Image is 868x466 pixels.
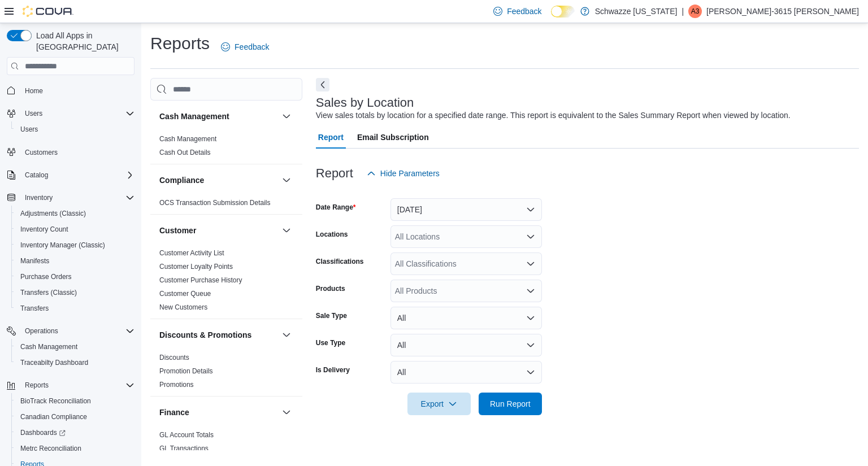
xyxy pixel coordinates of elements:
[16,340,134,354] span: Cash Management
[407,393,471,415] button: Export
[159,148,211,157] span: Cash Out Details
[159,175,277,186] button: Compliance
[20,168,53,182] button: Catalog
[20,397,91,406] span: BioTrack Reconciliation
[20,304,49,313] span: Transfers
[280,328,293,342] button: Discounts & Promotions
[159,329,277,341] button: Discounts & Promotions
[25,86,43,95] span: Home
[159,380,194,389] span: Promotions
[11,253,139,269] button: Manifests
[16,426,134,439] span: Dashboards
[390,307,542,329] button: All
[16,270,134,284] span: Purchase Orders
[159,263,233,271] a: Customer Loyalty Points
[25,171,48,180] span: Catalog
[280,224,293,237] button: Customer
[11,269,139,285] button: Purchase Orders
[20,191,57,204] button: Inventory
[706,5,859,18] p: [PERSON_NAME]-3615 [PERSON_NAME]
[316,230,348,239] label: Locations
[150,351,302,396] div: Discounts & Promotions
[159,199,271,207] a: OCS Transaction Submission Details
[16,410,92,424] a: Canadian Compliance
[20,107,47,120] button: Users
[362,162,444,185] button: Hide Parameters
[280,406,293,419] button: Finance
[159,430,214,439] span: GL Account Totals
[11,409,139,425] button: Canadian Compliance
[16,356,93,369] a: Traceabilty Dashboard
[20,83,134,97] span: Home
[526,232,535,241] button: Open list of options
[316,78,329,92] button: Next
[20,107,134,120] span: Users
[159,290,211,298] a: Customer Queue
[16,223,134,236] span: Inventory Count
[20,358,88,367] span: Traceabilty Dashboard
[20,412,87,421] span: Canadian Compliance
[20,241,105,250] span: Inventory Manager (Classic)
[16,223,73,236] a: Inventory Count
[159,354,189,362] a: Discounts
[20,84,47,98] a: Home
[25,381,49,390] span: Reports
[20,145,134,159] span: Customers
[159,175,204,186] h3: Compliance
[20,288,77,297] span: Transfers (Classic)
[595,5,678,18] p: Schwazze [US_STATE]
[159,444,209,453] span: GL Transactions
[390,198,542,221] button: [DATE]
[159,445,209,452] a: GL Transactions
[691,5,700,18] span: A3
[316,203,356,212] label: Date Range
[16,302,134,315] span: Transfers
[16,254,134,268] span: Manifests
[150,196,302,214] div: Compliance
[159,407,277,418] button: Finance
[316,96,414,110] h3: Sales by Location
[20,378,134,392] span: Reports
[11,339,139,355] button: Cash Management
[20,324,63,338] button: Operations
[2,167,139,183] button: Catalog
[11,393,139,409] button: BioTrack Reconciliation
[159,289,211,298] span: Customer Queue
[150,246,302,319] div: Customer
[16,123,134,136] span: Users
[11,221,139,237] button: Inventory Count
[414,393,464,415] span: Export
[159,225,277,236] button: Customer
[20,191,134,204] span: Inventory
[357,126,429,149] span: Email Subscription
[16,286,134,299] span: Transfers (Classic)
[32,30,134,53] span: Load All Apps in [GEOGRAPHIC_DATA]
[159,367,213,376] span: Promotion Details
[16,238,134,252] span: Inventory Manager (Classic)
[23,6,73,17] img: Cova
[159,381,194,389] a: Promotions
[159,367,213,375] a: Promotion Details
[16,340,82,354] a: Cash Management
[16,270,76,284] a: Purchase Orders
[16,302,53,315] a: Transfers
[159,303,207,312] span: New Customers
[16,442,86,455] a: Metrc Reconciliation
[16,394,96,408] a: BioTrack Reconciliation
[159,111,277,122] button: Cash Management
[11,441,139,456] button: Metrc Reconciliation
[16,254,54,268] a: Manifests
[682,5,684,18] p: |
[11,121,139,137] button: Users
[20,168,134,182] span: Catalog
[16,426,70,439] a: Dashboards
[318,126,344,149] span: Report
[551,6,575,18] input: Dark Mode
[20,444,81,453] span: Metrc Reconciliation
[159,276,242,285] span: Customer Purchase History
[11,300,139,316] button: Transfers
[490,398,531,410] span: Run Report
[390,361,542,384] button: All
[159,262,233,271] span: Customer Loyalty Points
[20,225,68,234] span: Inventory Count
